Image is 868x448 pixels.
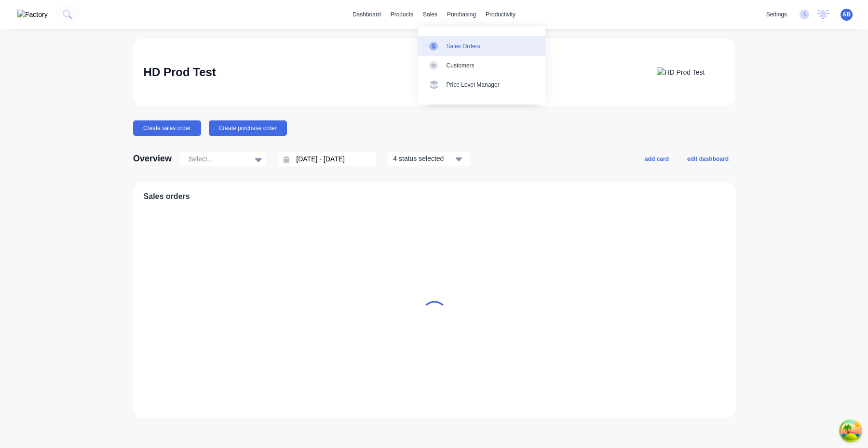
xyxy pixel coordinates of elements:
[447,80,500,89] div: Price Level Manager
[393,154,454,164] div: 4 status selected
[348,7,386,22] a: dashboard
[447,61,475,70] div: Customers
[386,7,418,22] div: products
[17,10,48,20] img: Factory
[418,75,545,94] a: Price Level Manager
[761,7,792,22] div: settings
[842,10,851,19] span: AB
[681,152,735,165] button: edit dashboard
[133,120,201,136] button: Create sales order
[481,7,520,22] div: productivity
[418,36,545,55] a: Sales Orders
[841,421,860,440] button: Open Tanstack query devtools
[442,7,481,22] div: purchasing
[133,149,172,169] div: Overview
[657,67,705,78] img: HD Prod Test
[209,120,287,136] button: Create purchase order
[144,63,216,82] div: HD Prod Test
[144,191,190,202] span: Sales orders
[418,56,545,75] a: Customers
[638,152,675,165] button: add card
[447,42,480,51] div: Sales Orders
[388,152,470,166] button: 4 status selected
[418,7,442,22] div: sales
